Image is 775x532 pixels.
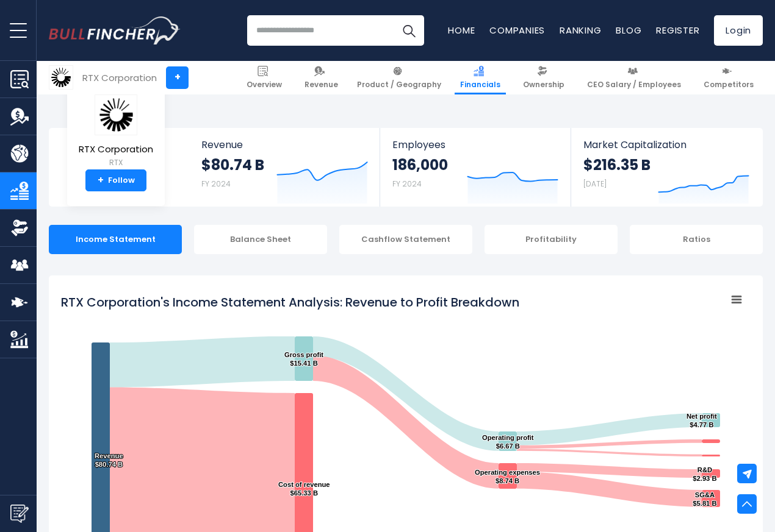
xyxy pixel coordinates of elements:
span: RTX Corporation [79,144,153,155]
tspan: RTX Corporation's Income Statement Analysis: Revenue to Profit Breakdown [61,294,519,311]
text: R&D $2.93 B [693,466,716,482]
a: Financials [455,61,506,94]
text: Operating expenses $8.74 B [475,469,540,484]
div: Balance Sheet [194,225,327,254]
img: Ownership [10,219,29,237]
a: Go to homepage [49,16,180,44]
a: Revenue $80.74 B FY 2024 [189,128,380,207]
small: [DATE] [583,179,607,189]
span: Ownership [523,80,564,90]
span: Market Capitalization [583,139,749,151]
text: Net profit $4.77 B [687,413,717,428]
small: RTX [79,157,153,168]
span: Employees [392,139,558,151]
span: Product / Geography [357,80,441,90]
img: Bullfincher logo [49,16,181,44]
a: + [166,66,189,89]
a: Revenue [299,61,344,94]
span: Revenue [201,139,368,151]
button: Search [394,15,424,46]
a: Login [714,15,763,46]
a: Ranking [560,24,601,37]
a: Blog [616,24,641,37]
span: Overview [247,80,282,90]
text: Revenue $80.74 B [95,452,123,468]
a: Register [656,24,699,37]
a: Home [448,24,475,37]
a: Overview [241,61,287,94]
text: Gross profit $15.41 B [284,351,323,367]
div: Profitability [485,225,618,254]
strong: $216.35 B [583,155,651,174]
a: RTX Corporation RTX [78,94,154,170]
a: Competitors [698,61,759,94]
strong: 186,000 [392,155,448,174]
strong: $80.74 B [201,155,264,174]
a: Employees 186,000 FY 2024 [380,128,570,207]
span: CEO Salary / Employees [587,80,681,90]
a: Market Capitalization $216.35 B [DATE] [571,128,762,207]
a: +Follow [85,169,146,191]
img: RTX logo [49,66,73,89]
small: FY 2024 [392,179,422,189]
text: SG&A $5.81 B [693,491,716,507]
a: Product / Geography [351,61,447,94]
strong: + [98,175,104,186]
img: RTX logo [95,94,137,135]
text: Operating profit $6.67 B [482,434,534,450]
text: Cost of revenue $65.33 B [278,481,330,497]
a: Companies [489,24,545,37]
span: Financials [460,80,500,90]
a: CEO Salary / Employees [582,61,687,94]
a: Ownership [517,61,570,94]
span: Competitors [704,80,754,90]
div: Cashflow Statement [339,225,472,254]
div: Income Statement [49,225,182,254]
div: Ratios [630,225,763,254]
small: FY 2024 [201,179,231,189]
span: Revenue [305,80,338,90]
div: RTX Corporation [82,71,157,85]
